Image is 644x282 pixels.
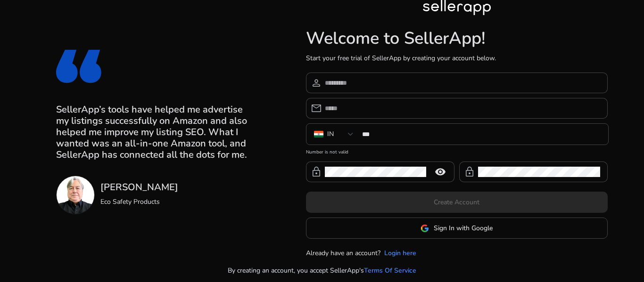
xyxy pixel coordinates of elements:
[311,166,322,177] span: lock
[421,224,429,233] img: google-logo.svg
[100,182,178,193] h3: [PERSON_NAME]
[306,218,608,239] button: Sign In with Google
[306,53,608,63] p: Start your free trial of SellerApp by creating your account below.
[306,146,608,156] mat-error: Number is not valid
[364,266,416,275] a: Terms Of Service
[306,248,380,258] p: Already have an account?
[100,197,178,207] p: Eco Safety Products
[327,129,334,139] div: IN
[56,104,257,161] h3: SellerApp’s tools have helped me advertise my listings successfully on Amazon and also helped me ...
[429,166,452,177] mat-icon: remove_red_eye
[434,223,493,233] span: Sign In with Google
[311,77,322,89] span: person
[464,166,475,177] span: lock
[311,103,322,114] span: email
[384,248,416,258] a: Login here
[306,28,608,48] h1: Welcome to SellerApp!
